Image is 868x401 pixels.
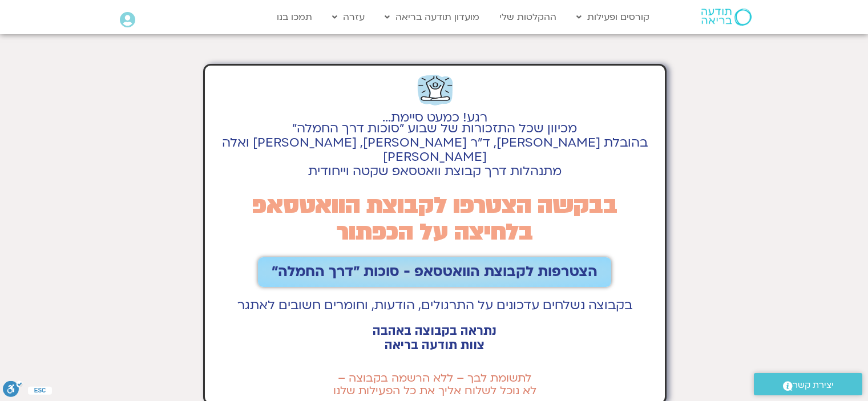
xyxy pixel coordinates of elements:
[754,373,862,395] a: יצירת קשר
[211,298,660,313] h2: בקבוצה נשלחים עדכונים על התרגולים, הודעות, וחומרים חשובים לאתגר
[211,372,660,397] h2: לתשומת לבך – ללא הרשמה בקבוצה – לא נוכל לשלוח אליך את כל הפעילות שלנו
[326,6,370,28] a: עזרה
[494,6,562,28] a: ההקלטות שלי
[571,6,655,28] a: קורסים ופעילות
[258,257,611,287] a: הצטרפות לקבוצת הוואטסאפ - סוכות ״דרך החמלה״
[793,378,834,393] span: יצירת קשר
[211,192,660,246] h2: בבקשה הצטרפו לקבוצת הוואטסאפ בלחיצה על הכפתור
[272,264,597,280] span: הצטרפות לקבוצת הוואטסאפ - סוכות ״דרך החמלה״
[211,121,660,179] h2: מכיוון שכל התזכורות של שבוע "סוכות דרך החמלה" בהובלת [PERSON_NAME], ד״ר [PERSON_NAME], [PERSON_NA...
[701,9,752,26] img: תודעה בריאה
[271,6,318,28] a: תמכו בנו
[211,117,660,119] h2: רגע! כמעט סיימת...
[211,324,660,353] h2: נתראה בקבוצה באהבה צוות תודעה בריאה
[379,6,485,28] a: מועדון תודעה בריאה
